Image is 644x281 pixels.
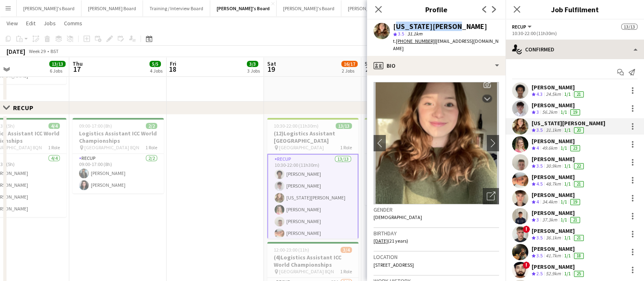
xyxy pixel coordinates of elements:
span: 1 Role [340,144,352,150]
div: 21 [574,181,584,187]
img: Crew avatar or photo [374,82,499,204]
tcxspan: Call +447923831694 via 3CX [396,38,435,44]
app-skills-label: 1/1 [564,252,571,259]
button: [PERSON_NAME]'s Board [17,0,81,16]
span: 18 [169,64,176,74]
span: RECUP [512,24,526,30]
app-card-role: RECUP2/209:00-17:00 (8h)[PERSON_NAME][PERSON_NAME] [73,154,164,193]
h3: Gender [374,206,499,213]
span: [GEOGRAPHIC_DATA] 8QN [84,144,139,150]
h3: (12)Logistics Assistant [GEOGRAPHIC_DATA] [365,130,456,144]
h3: Logistics Assistant ICC World Championships [73,130,164,144]
app-skills-label: 1/1 [560,217,567,223]
app-skills-label: 1/1 [564,235,571,241]
span: Comms [64,20,82,27]
app-job-card: 09:00-17:00 (8h)2/2Logistics Assistant ICC World Championships [GEOGRAPHIC_DATA] 8QN1 RoleRECUP2/... [73,118,164,193]
div: [PERSON_NAME] [532,137,582,145]
span: 10:30-22:00 (11h30m) [274,123,319,129]
span: Edit [26,20,35,27]
span: 12:00-23:00 (11h) [274,247,309,253]
div: 34.4km [541,199,559,206]
div: [PERSON_NAME] [532,173,585,181]
div: [PERSON_NAME] [532,263,585,270]
h3: Location [374,253,499,261]
span: 3.5 [398,31,404,37]
span: 19 [266,64,276,74]
div: 22 [574,163,584,169]
span: 4.5 [536,181,543,187]
app-skills-label: 1/1 [564,91,571,97]
tcxspan: Call 04-08-2004 via 3CX [374,238,388,244]
div: 21 [574,91,584,97]
span: 1 Role [145,144,157,150]
button: Training / Interview Board [143,0,210,16]
span: | [EMAIL_ADDRESS][DOMAIN_NAME] [393,38,499,51]
span: 3.5 [536,252,543,259]
a: Comms [61,18,86,29]
div: 30.9km [544,163,563,170]
app-card-role: RECUP3/310:30-22:00 (11h30m)[PERSON_NAME][PERSON_NAME][PERSON_NAME] [365,154,456,205]
button: RECUP [512,24,533,30]
span: 13/13 [621,24,637,30]
div: 52.9km [544,270,563,277]
span: 4 [536,199,539,205]
app-job-card: 10:30-22:00 (11h30m)13/13(12)Logistics Assistant [GEOGRAPHIC_DATA] [GEOGRAPHIC_DATA]1 RoleRECUP13... [267,118,358,239]
span: 13/13 [49,61,66,67]
span: ! [523,261,530,269]
app-skills-label: 1/1 [564,270,571,277]
div: [PERSON_NAME] [532,245,585,252]
app-job-card: 10:30-22:00 (11h30m)3/3(12)Logistics Assistant [GEOGRAPHIC_DATA] [GEOGRAPHIC_DATA]1 RoleRECUP3/31... [365,118,456,205]
div: 19 [570,109,580,115]
app-skills-label: 1/1 [560,199,567,205]
span: 3.5 [536,163,543,169]
h3: Profile [367,4,506,15]
div: [US_STATE][PERSON_NAME] [393,23,487,30]
span: 31.1km [406,31,424,37]
button: [PERSON_NAME]'s Board [341,0,406,16]
span: [STREET_ADDRESS] [374,262,414,268]
div: 23 [570,145,580,151]
span: (21 years) [374,238,408,244]
a: Edit [23,18,39,29]
span: 3 [536,109,539,115]
h3: (4)Logistics Assistant ICC World Championships [267,254,358,268]
span: 3.5 [536,127,543,133]
div: 49.6km [541,145,559,152]
button: [PERSON_NAME] Board [81,0,143,16]
div: 21 [570,217,580,223]
span: 2.5 [536,270,543,277]
div: [DATE] [7,47,25,55]
div: 6 Jobs [50,68,65,74]
h3: (12)Logistics Assistant [GEOGRAPHIC_DATA] [267,130,358,144]
div: 19 [570,199,580,205]
span: 13/13 [336,123,352,129]
div: [PERSON_NAME] [532,227,585,235]
div: 48.7km [544,181,563,188]
span: 09:00-17:00 (8h) [79,123,112,129]
a: Jobs [40,18,59,29]
div: 18 [574,253,584,259]
span: 4 [536,145,539,151]
div: [PERSON_NAME] [532,102,582,109]
span: 1 Role [48,144,60,150]
div: 2 Jobs [342,68,357,74]
div: Open photos pop-in [483,188,499,204]
span: [GEOGRAPHIC_DATA] [279,144,324,150]
span: [DEMOGRAPHIC_DATA] [374,214,422,220]
h3: Job Fulfilment [506,4,644,15]
div: [PERSON_NAME] [532,155,585,163]
span: 2/2 [146,123,157,129]
span: [GEOGRAPHIC_DATA] 8QN [279,268,334,274]
button: [PERSON_NAME]'s Board [277,0,341,16]
span: Thu [73,60,83,67]
div: [US_STATE][PERSON_NAME] [532,119,605,127]
span: 5/5 [149,61,161,67]
span: 4.3 [536,91,543,97]
div: 10:30-22:00 (11h30m) [512,30,637,36]
a: View [3,18,21,29]
app-skills-label: 1/1 [560,145,567,151]
div: BST [51,48,59,54]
